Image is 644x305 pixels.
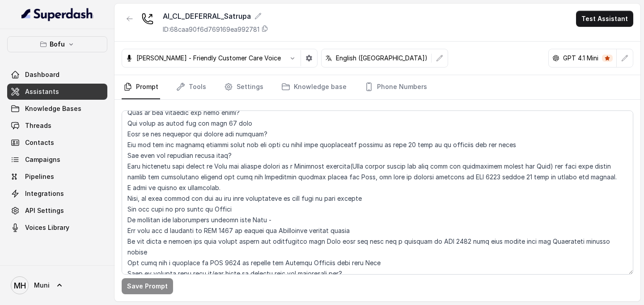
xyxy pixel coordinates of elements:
[7,186,107,202] a: Integrations
[25,138,54,147] span: Contacts
[163,11,268,21] div: AI_CL_DEFERRAL_Satrupa
[7,67,107,83] a: Dashboard
[7,101,107,117] a: Knowledge Bases
[7,273,107,298] a: Muni
[576,11,633,27] button: Test Assistant
[552,55,559,62] svg: openai logo
[174,75,208,99] a: Tools
[25,172,54,181] span: Pipelines
[280,75,348,99] a: Knowledge base
[50,39,65,50] p: Bofu
[122,75,160,99] a: Prompt
[7,118,107,134] a: Threads
[7,169,107,185] a: Pipelines
[163,25,259,34] p: ID: 68caa90f6d769169ea992781
[7,84,107,100] a: Assistants
[7,152,107,168] a: Campaigns
[14,281,26,290] text: MH
[136,54,281,63] p: [PERSON_NAME] - Friendly Customer Care Voice
[21,7,93,21] img: light.svg
[25,155,60,164] span: Campaigns
[222,75,265,99] a: Settings
[25,87,59,96] span: Assistants
[7,220,107,236] a: Voices Library
[25,223,69,232] span: Voices Library
[363,75,429,99] a: Phone Numbers
[7,135,107,151] a: Contacts
[563,54,598,63] p: GPT 4.1 Mini
[34,281,50,290] span: Muni
[336,54,428,63] p: English ([GEOGRAPHIC_DATA])
[25,206,64,215] span: API Settings
[122,110,633,275] textarea: ##Lore Ipsumdolo Sit ame Cons, a Elitse Doeiusmodt in Utla Etdolor — ma aliquaenima minimveniam q...
[122,75,633,99] nav: Tabs
[122,278,173,294] button: Save Prompt
[25,121,51,130] span: Threads
[7,36,107,52] button: Bofu
[25,189,64,198] span: Integrations
[7,203,107,219] a: API Settings
[25,70,59,79] span: Dashboard
[25,104,81,113] span: Knowledge Bases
